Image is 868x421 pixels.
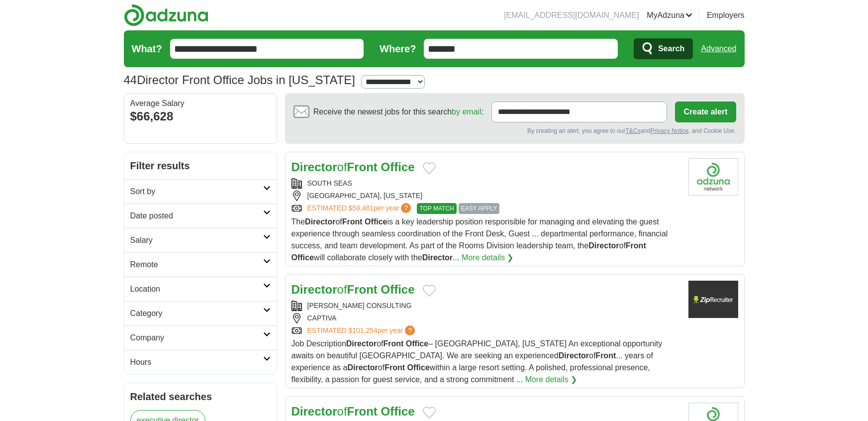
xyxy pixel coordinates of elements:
[291,405,415,418] a: DirectorofFront Office
[130,210,263,222] h2: Date posted
[422,253,453,262] strong: Director
[291,313,680,323] div: CAPTIVA
[291,301,680,311] div: [PERSON_NAME] CONSULTING
[124,277,277,301] a: Location
[380,41,416,56] label: Where?
[291,283,337,296] strong: Director
[130,100,271,107] div: Average Salary
[452,107,482,116] a: by email
[504,9,639,21] li: [EMAIL_ADDRESS][DOMAIN_NAME]
[130,259,263,271] h2: Remote
[383,339,403,348] strong: Front
[405,325,415,335] span: ?
[130,308,263,319] h2: Category
[130,234,263,246] h2: Salary
[595,351,616,360] strong: Front
[347,160,378,174] strong: Front
[647,9,692,21] a: MyAdzuna
[701,39,736,59] a: Advanced
[707,9,745,21] a: Employers
[124,152,277,179] h2: Filter results
[688,158,738,196] img: Company logo
[305,217,335,226] strong: Director
[459,203,499,214] span: EASY APPLY
[124,71,137,89] span: 44
[348,204,374,212] span: $59,481
[634,38,693,59] button: Search
[423,285,436,297] button: Add to favorite jobs
[406,339,428,348] strong: Office
[381,160,415,174] strong: Office
[525,374,578,386] a: More details ❯
[132,41,162,56] label: What?
[385,363,405,372] strong: Front
[688,281,738,318] img: Company logo
[124,252,277,277] a: Remote
[348,326,377,334] span: $101,254
[291,217,668,262] span: The of is a key leadership position responsible for managing and elevating the guest experience t...
[417,203,456,214] span: TOP MATCH
[401,203,411,213] span: ?
[124,301,277,325] a: Category
[291,191,680,201] div: [GEOGRAPHIC_DATA], [US_STATE]
[626,241,646,250] strong: Front
[658,39,684,59] span: Search
[130,332,263,344] h2: Company
[347,405,378,418] strong: Front
[588,241,619,250] strong: Director
[313,106,483,118] span: Receive the newest jobs for this search :
[462,252,514,264] a: More details ❯
[307,325,417,336] a: ESTIMATED:$101,254per year?
[347,283,378,296] strong: Front
[130,283,263,295] h2: Location
[291,405,337,418] strong: Director
[124,325,277,350] a: Company
[124,350,277,374] a: Hours
[625,127,640,134] a: T&Cs
[293,126,736,135] div: By creating an alert, you agree to our and , and Cookie Use.
[291,283,415,296] a: DirectorofFront Office
[130,186,263,198] h2: Sort by
[124,228,277,252] a: Salary
[346,339,377,348] strong: Director
[381,405,415,418] strong: Office
[423,162,436,174] button: Add to favorite jobs
[130,356,263,368] h2: Hours
[124,4,208,26] img: Adzuna logo
[307,203,413,214] a: ESTIMATED:$59,481per year?
[124,73,356,87] h1: Director Front Office Jobs in [US_STATE]
[365,217,387,226] strong: Office
[291,253,314,262] strong: Office
[291,339,663,384] span: Job Description of – [GEOGRAPHIC_DATA], [US_STATE] An exceptional opportunity awaits on beautiful...
[291,178,680,189] div: SOUTH SEAS
[347,363,378,372] strong: Director
[124,204,277,228] a: Date posted
[130,107,271,125] div: $66,628
[675,102,736,122] button: Create alert
[407,363,430,372] strong: Office
[130,389,271,404] h2: Related searches
[559,351,589,360] strong: Director
[291,160,415,174] a: DirectorofFront Office
[381,283,415,296] strong: Office
[291,160,337,174] strong: Director
[650,127,688,134] a: Privacy Notice
[342,217,363,226] strong: Front
[124,179,277,204] a: Sort by
[423,407,436,419] button: Add to favorite jobs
